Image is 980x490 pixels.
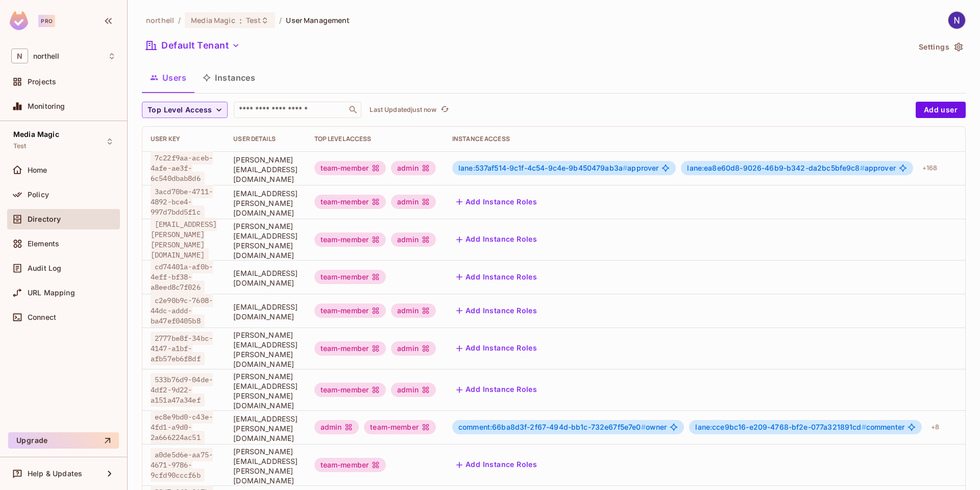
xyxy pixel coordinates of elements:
div: team-member [314,161,386,175]
button: Add Instance Roles [452,302,541,319]
span: # [623,164,627,172]
div: admin [391,304,436,318]
button: Add Instance Roles [452,382,541,398]
span: commenter [695,423,904,431]
span: [PERSON_NAME][EMAIL_ADDRESS][DOMAIN_NAME] [233,155,298,184]
button: Add Instance Roles [452,340,541,357]
div: admin [391,341,436,356]
div: + 168 [918,160,942,176]
div: admin [391,383,436,397]
span: URL Mapping [28,289,75,297]
span: Top Level Access [148,104,212,116]
span: approver [458,164,659,172]
span: N [11,49,28,63]
span: a0de5d6e-aa75-4671-9786-9cfd90cccf6b [151,448,213,482]
button: Add Instance Roles [452,457,541,473]
button: Add Instance Roles [452,231,541,248]
span: c2e90b9c-7608-44dc-addd-ba47ef0405b8 [151,294,213,328]
span: lane:537af514-9c1f-4c54-9c4e-9b450479ab3a [458,164,627,172]
span: refresh [440,105,449,115]
span: [EMAIL_ADDRESS][DOMAIN_NAME] [233,302,298,321]
button: Add Instance Roles [452,194,541,210]
li: / [279,15,282,25]
span: 2777be8f-34bc-4147-a1bf-afb57eb6f8df [151,332,213,365]
img: Nigel Charlton [948,12,965,29]
li: / [178,15,181,25]
span: Click to refresh data [436,104,451,116]
button: Settings [915,39,966,55]
span: Help & Updates [28,470,82,478]
span: # [641,423,646,431]
div: admin [391,232,436,247]
span: Audit Log [28,264,61,272]
div: team-member [314,341,386,356]
span: Workspace: northell [33,52,59,60]
span: : [239,16,242,25]
span: [PERSON_NAME][EMAIL_ADDRESS][PERSON_NAME][DOMAIN_NAME] [233,330,298,369]
button: Instances [194,65,263,90]
span: # [860,164,865,172]
span: [PERSON_NAME][EMAIL_ADDRESS][PERSON_NAME][DOMAIN_NAME] [233,371,298,410]
span: ec8e9bd0-c43e-4fd1-a9d0-2a666224ac51 [151,410,213,444]
button: Upgrade [8,432,119,449]
span: [EMAIL_ADDRESS][PERSON_NAME][DOMAIN_NAME] [233,414,298,443]
span: Elements [28,240,59,248]
span: 533b76d9-04de-4df2-9d22-a151a47a34ef [151,373,213,407]
div: team-member [364,420,436,434]
span: owner [458,423,667,431]
span: Test [246,15,261,25]
div: Instance Access [452,135,944,143]
div: admin [391,161,436,175]
div: User Details [233,135,298,143]
span: Projects [28,78,56,86]
div: admin [391,195,436,209]
span: [EMAIL_ADDRESS][PERSON_NAME][DOMAIN_NAME] [233,189,298,218]
button: Top Level Access [142,102,228,118]
div: Top Level Access [314,135,436,143]
span: User Management [286,15,350,25]
span: Media Magic [13,130,59,138]
span: Test [13,142,27,150]
span: Media Magic [191,15,235,25]
button: refresh [438,104,451,116]
div: team-member [314,383,386,397]
div: team-member [314,270,386,284]
span: cd74401a-af0b-4eff-bf38-a8eed8c7f026 [151,260,213,294]
span: comment:66ba8d3f-2f67-494d-bb1c-732e67f5e7e0 [458,423,646,431]
div: Pro [38,15,55,27]
span: the active workspace [146,15,174,25]
div: User Key [151,135,217,143]
div: team-member [314,232,386,247]
span: 3acd70be-4711-4892-bce4-997d7bdd5f1c [151,185,213,219]
span: lane:cce9bc16-e209-4768-bf2e-077a321891cd [695,423,866,431]
span: # [862,423,866,431]
span: approver [687,164,896,172]
span: Home [28,166,47,174]
span: [EMAIL_ADDRESS][DOMAIN_NAME] [233,268,298,288]
span: [PERSON_NAME][EMAIL_ADDRESS][PERSON_NAME][DOMAIN_NAME] [233,447,298,485]
span: 7c22f9aa-aceb-4afe-ae3f-6c540dbab8d6 [151,151,213,185]
div: team-member [314,195,386,209]
span: Monitoring [28,102,65,110]
div: admin [314,420,359,434]
button: Add Instance Roles [452,269,541,285]
div: team-member [314,458,386,472]
span: Directory [28,215,61,223]
span: [EMAIL_ADDRESS][PERSON_NAME][PERSON_NAME][DOMAIN_NAME] [151,218,217,262]
div: team-member [314,304,386,318]
p: Last Updated just now [370,106,436,114]
button: Users [142,65,194,90]
span: Policy [28,191,49,199]
button: Add user [916,102,966,118]
span: Connect [28,313,56,321]
button: Default Tenant [142,37,244,54]
span: lane:ea8e60d8-9026-46b9-b342-da2bc5bfe9c8 [687,164,864,172]
span: [PERSON_NAME][EMAIL_ADDRESS][PERSON_NAME][DOMAIN_NAME] [233,221,298,260]
div: + 8 [927,419,943,435]
img: SReyMgAAAABJRU5ErkJggg== [10,11,28,30]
